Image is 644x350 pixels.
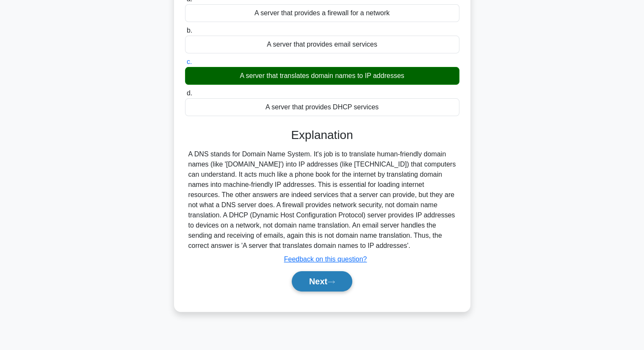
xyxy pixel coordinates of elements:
a: Feedback on this question? [284,256,367,263]
div: A server that translates domain names to IP addresses [185,67,459,85]
button: Next [292,271,352,292]
div: A server that provides email services [185,36,459,53]
div: A server that provides a firewall for a network [185,4,459,22]
span: d. [187,89,192,97]
div: A DNS stands for Domain Name System. It's job is to translate human-friendly domain names (like '... [188,149,456,251]
span: c. [187,58,192,65]
span: b. [187,27,192,34]
div: A server that provides DHCP services [185,98,459,116]
h3: Explanation [190,128,454,142]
